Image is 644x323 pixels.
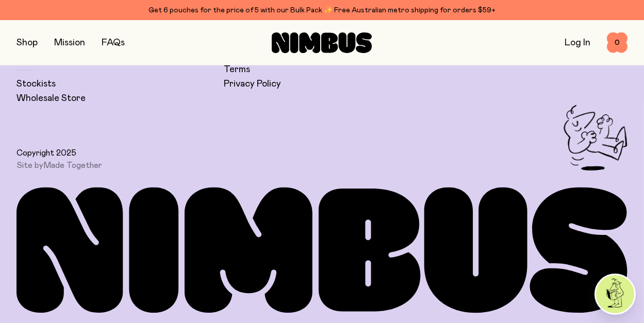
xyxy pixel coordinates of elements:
[224,78,281,90] a: Privacy Policy
[607,32,628,53] button: 0
[224,63,250,76] a: Terms
[565,38,590,47] a: Log In
[16,148,76,158] span: Copyright 2025
[16,78,56,90] a: Stockists
[102,38,125,47] a: FAQs
[43,161,102,169] a: Made Together
[16,160,102,171] span: Site by
[54,38,85,47] a: Mission
[596,275,634,313] img: agent
[16,4,628,16] div: Get 6 pouches for the price of 5 with our Bulk Pack ✨ Free Australian metro shipping for orders $59+
[16,92,86,105] a: Wholesale Store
